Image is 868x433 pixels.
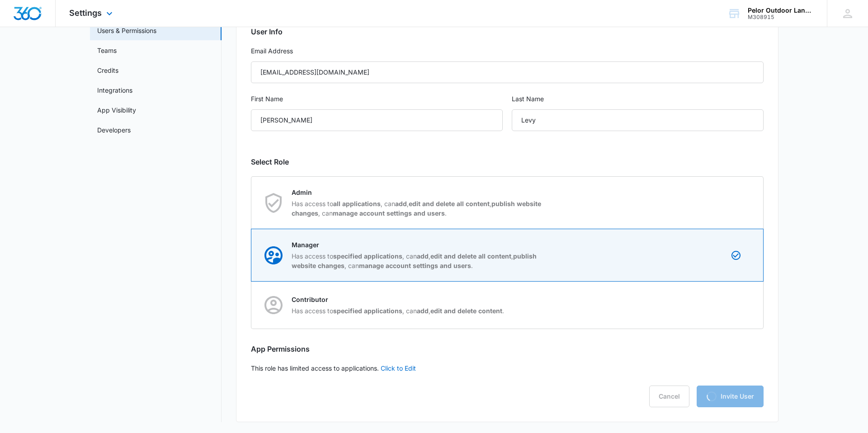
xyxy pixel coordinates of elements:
a: App Visibility [97,105,136,115]
strong: manage account settings and users [333,209,445,217]
p: Has access to , can , , , can . [292,251,546,270]
p: Has access to , can , , , can . [292,199,546,218]
a: Integrations [97,85,132,95]
strong: add [395,200,407,207]
strong: edit and delete all content [409,200,490,207]
p: Has access to , can , . [292,306,504,315]
a: Credits [97,66,118,75]
strong: edit and delete content [430,307,502,315]
strong: add [417,252,429,260]
strong: all applications [333,200,381,207]
strong: add [417,307,429,315]
strong: specified applications [333,307,402,315]
p: Contributor [292,295,504,304]
label: Last Name [512,94,764,104]
div: account id [748,14,814,20]
h2: App Permissions [251,344,764,354]
div: This role has limited access to applications. [236,6,778,422]
a: Teams [97,46,117,55]
strong: edit and delete all content [430,252,511,260]
a: Users & Permissions [97,26,156,35]
a: Developers [97,125,131,135]
label: Email Address [251,46,764,56]
span: Settings [69,8,102,18]
strong: manage account settings and users [359,262,471,269]
label: First Name [251,94,503,104]
p: Manager [292,240,546,249]
p: Admin [292,188,546,197]
div: account name [748,7,814,14]
h2: User Info [251,26,764,37]
h2: Select Role [251,156,764,167]
a: Click to Edit [381,364,416,372]
strong: specified applications [333,252,402,260]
